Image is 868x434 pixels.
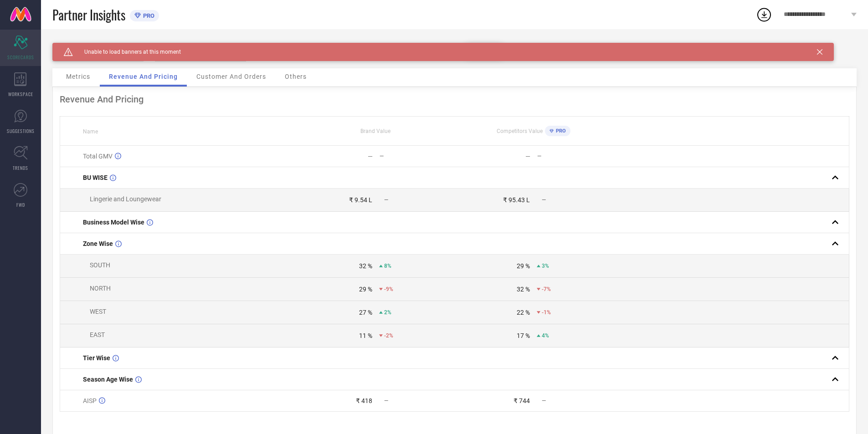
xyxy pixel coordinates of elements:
div: — [525,153,530,160]
span: Customer And Orders [196,73,266,80]
div: Revenue And Pricing [60,94,849,105]
span: -7% [542,286,551,292]
span: SCORECARDS [7,54,34,61]
span: -2% [384,332,393,339]
div: Brand [52,43,144,49]
div: 11 % [359,332,372,339]
span: — [542,197,546,203]
div: — [537,153,612,159]
div: 22 % [517,309,530,316]
div: Open download list [756,6,772,23]
div: 27 % [359,309,372,316]
span: TRENDS [13,164,28,171]
div: 32 % [359,262,372,270]
span: Season Age Wise [83,376,133,383]
span: Total GMV [83,153,113,160]
span: Lingerie and Loungewear [90,195,161,203]
div: — [380,153,454,159]
div: 32 % [517,286,530,293]
div: 29 % [359,286,372,293]
span: 2% [384,309,391,316]
div: ₹ 9.54 L [349,196,372,204]
span: Tier Wise [83,354,110,362]
div: 29 % [517,262,530,270]
span: — [384,197,388,203]
span: Business Model Wise [83,219,144,226]
span: EAST [90,331,105,338]
span: 4% [542,332,549,339]
span: AISP [83,397,97,404]
span: SUGGESTIONS [7,128,35,134]
span: -9% [384,286,393,292]
span: Brand Value [360,128,390,134]
span: Metrics [66,73,90,80]
span: WEST [90,308,106,315]
div: ₹ 744 [514,397,530,404]
span: NORTH [90,285,111,292]
span: SOUTH [90,261,110,269]
span: PRO [554,128,566,134]
span: -1% [542,309,551,316]
span: — [542,398,546,404]
span: Revenue And Pricing [109,73,178,80]
span: BU WISE [83,174,108,181]
span: WORKSPACE [8,91,33,97]
span: Partner Insights [52,5,125,24]
span: — [384,398,388,404]
div: ₹ 95.43 L [503,196,530,204]
div: ₹ 418 [356,397,372,404]
span: FWD [16,201,25,208]
span: 8% [384,263,391,269]
div: 17 % [517,332,530,339]
span: Competitors Value [497,128,543,134]
span: Others [285,73,307,80]
span: Zone Wise [83,240,113,247]
span: 3% [542,263,549,269]
span: PRO [141,12,154,19]
div: — [368,153,373,160]
span: Name [83,128,98,135]
span: Unable to load banners at this moment [73,49,181,55]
